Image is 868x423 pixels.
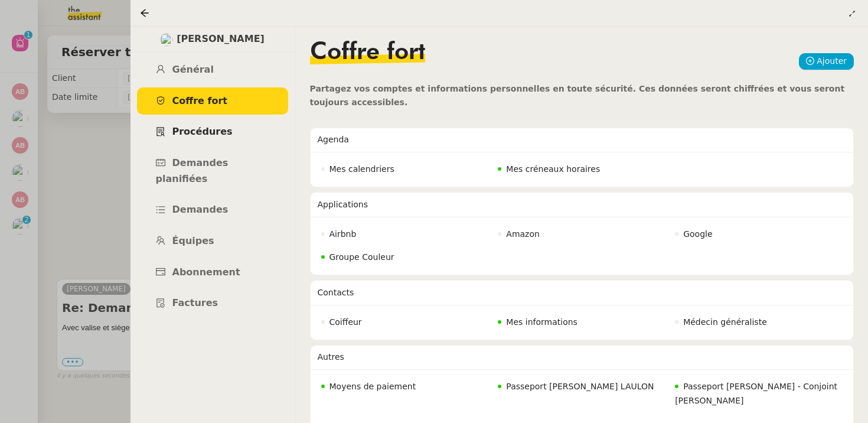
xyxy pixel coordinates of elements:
span: Général [172,64,214,75]
a: Général [137,56,288,84]
a: Demandes [137,196,288,224]
span: Coiffeur [329,317,362,327]
button: Ajouter [799,53,854,70]
img: users%2F8NuB1JS84Sc4SkbzJXpyHM7KMuG3%2Favatar%2Fd5292cd2-784e-467b-87b2-56ab1a7188a8 [160,33,173,46]
span: Mes informations [506,317,577,327]
span: Demandes planifiées [156,157,229,184]
span: [PERSON_NAME] [177,31,265,47]
span: Agenda [318,135,349,144]
a: Demandes planifiées [137,149,288,193]
span: Médecin généraliste [683,317,767,327]
span: Partagez vos comptes et informations personnelles en toute sécurité. Ces données seront chiffrées... [310,84,845,107]
span: Passeport [PERSON_NAME] LAULON [506,382,654,391]
span: Google [683,229,712,239]
span: Amazon [506,229,540,239]
a: Procédures [137,118,288,146]
span: Passeport [PERSON_NAME] - Conjoint [PERSON_NAME] [675,382,837,405]
span: Coffre fort [172,95,228,106]
span: Mes calendriers [329,164,394,174]
span: Applications [318,200,368,209]
span: Contacts [318,288,354,297]
span: Autres [318,352,344,362]
span: Moyens de paiement [329,382,416,391]
a: Abonnement [137,259,288,287]
span: Coffre fort [310,41,425,64]
a: Équipes [137,227,288,255]
span: Abonnement [172,266,240,278]
span: Procédures [172,126,233,137]
span: Groupe Couleur [329,252,394,262]
span: Équipes [172,235,214,246]
span: Mes créneaux horaires [506,164,600,174]
span: Airbnb [329,229,357,239]
a: Coffre fort [137,87,288,115]
span: Factures [172,297,218,308]
span: Demandes [172,204,229,215]
span: Ajouter [817,54,847,68]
